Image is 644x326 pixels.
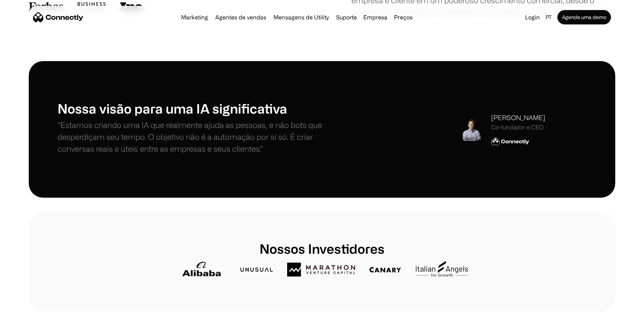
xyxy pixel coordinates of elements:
[271,14,332,20] a: Mensagens de Utility
[363,12,387,22] div: Empresa
[361,12,390,22] div: Empresa
[14,313,43,323] ul: Language list
[57,119,322,155] p: "Estamos criando uma IA que realmente ajuda as pessoas, e não bots que desperdiçam seu tempo. O o...
[212,14,269,20] a: Agentes de vendas
[491,124,545,131] div: Co-fundador e CEO
[491,113,545,123] div: [PERSON_NAME]
[176,241,468,256] h1: Nossos Investidores
[333,14,360,20] a: Suporte
[391,14,415,20] a: Preços
[7,313,43,323] aside: Language selected: Português (Brasil)
[557,10,611,24] a: Agende uma demo
[57,101,322,116] h1: Nossa visão para uma IA significativa
[522,12,543,22] a: Login
[543,12,556,22] div: pt
[33,12,83,23] a: home
[178,14,211,20] a: Marketing
[546,12,552,22] div: pt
